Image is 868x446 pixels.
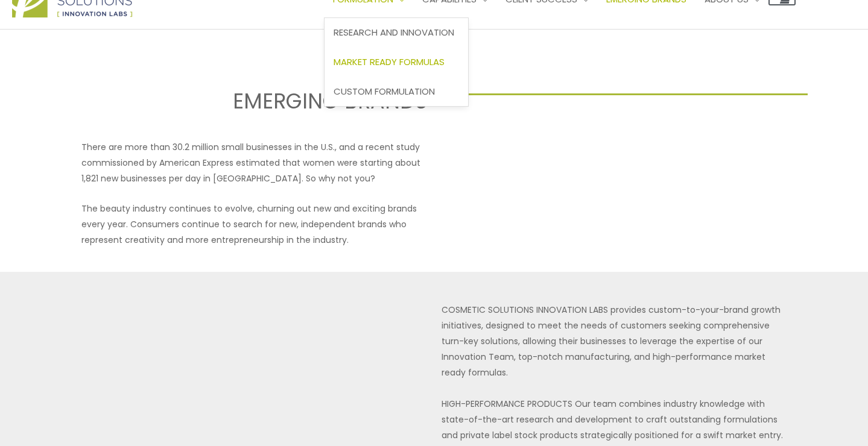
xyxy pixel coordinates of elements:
a: Market Ready Formulas [325,48,468,77]
span: Custom Formulation [334,85,435,98]
a: Research and Innovation [325,18,468,48]
span: Research and Innovation [334,26,454,39]
a: Custom Formulation [325,77,468,106]
p: The beauty industry continues to evolve, churning out new and exciting brands every year. Consume... [81,201,427,248]
h2: EMERGING BRANDS [60,87,426,115]
span: Market Ready Formulas [334,55,445,68]
p: There are more than 30.2 million small businesses in the U.S., and a recent study commissioned by... [81,139,427,186]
